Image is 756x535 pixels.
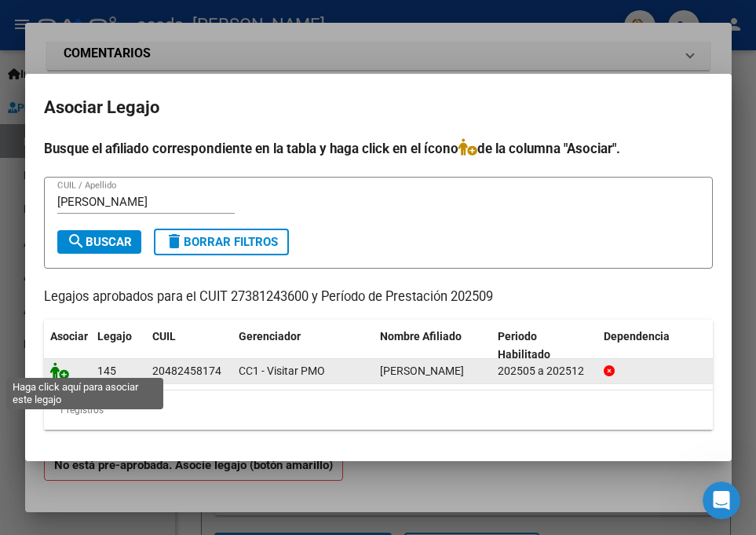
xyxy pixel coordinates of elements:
[597,320,715,372] datatable-header-cell: Dependencia
[50,330,88,343] span: Asociar
[380,330,462,343] span: Nombre Afiliado
[380,365,464,377] span: MUSTAPICH LUCAS
[44,93,713,123] h2: Asociar Legajo
[44,138,713,159] h4: Busque el afiliado correspondiente en la tabla y haga click en el ícono de la columna "Asociar".
[498,330,550,361] span: Periodo Habilitado
[97,365,116,377] span: 145
[57,230,141,254] button: Buscar
[239,365,325,377] span: CC1 - Visitar PMO
[67,232,86,251] mat-icon: search
[232,320,374,372] datatable-header-cell: Gerenciador
[44,390,713,430] div: 1 registros
[152,362,221,380] div: 20482458174
[239,330,301,343] span: Gerenciador
[154,229,289,255] button: Borrar Filtros
[44,320,91,372] datatable-header-cell: Asociar
[498,362,591,380] div: 202505 a 202512
[491,320,597,372] datatable-header-cell: Periodo Habilitado
[67,235,132,249] span: Buscar
[165,232,184,251] mat-icon: delete
[604,330,670,343] span: Dependencia
[97,330,132,343] span: Legajo
[146,320,232,372] datatable-header-cell: CUIL
[374,320,491,372] datatable-header-cell: Nombre Afiliado
[44,288,713,307] p: Legajos aprobados para el CUIT 27381243600 y Período de Prestación 202509
[152,330,176,343] span: CUIL
[703,482,740,519] iframe: Intercom live chat
[165,235,278,249] span: Borrar Filtros
[91,320,146,372] datatable-header-cell: Legajo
